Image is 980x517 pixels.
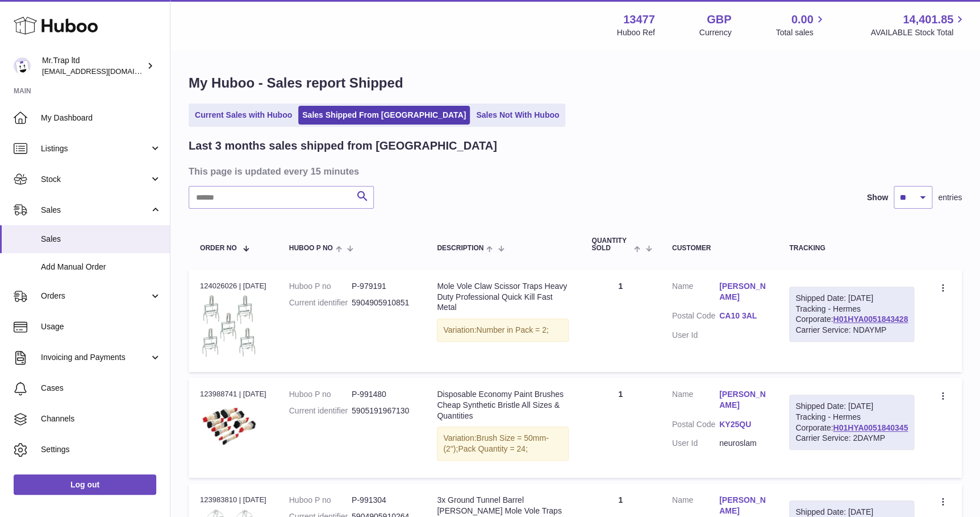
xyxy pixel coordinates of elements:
[591,237,631,252] span: Quantity Sold
[719,438,766,449] dd: neuroslam
[298,106,470,125] a: Sales Shipped From [GEOGRAPHIC_DATA]
[41,352,149,363] span: Invoicing and Payments
[41,413,161,424] span: Channels
[672,311,719,324] dt: Postal Code
[789,395,914,450] div: Tracking - Hermes Corporate:
[719,311,766,321] a: CA10 3AL
[437,389,569,421] div: Disposable Economy Paint Brushes Cheap Synthetic Bristle All Sizes & Quantities
[719,419,766,430] a: KY25QU
[189,74,962,92] h1: My Huboo - Sales report Shipped
[41,234,161,245] span: Sales
[672,389,719,413] dt: Name
[775,27,826,38] span: Total sales
[200,295,257,358] img: $_57.JPG
[791,12,814,27] span: 0.00
[707,12,731,27] strong: GBP
[903,12,953,27] span: 14,401.85
[200,403,257,449] img: $_57.JPG
[14,57,31,75] img: office@grabacz.eu
[352,406,414,416] dd: 5905191967130
[617,27,655,38] div: Huboo Ref
[289,297,352,308] dt: Current identifier
[41,205,149,216] span: Sales
[289,389,352,400] dt: Huboo P no
[352,297,414,308] dd: 5904905910851
[289,406,352,416] dt: Current identifier
[352,495,414,506] dd: P-991304
[200,495,266,505] div: 123983810 | [DATE]
[41,262,161,272] span: Add Manual Order
[191,106,296,125] a: Current Sales with Huboo
[672,245,766,252] div: Customer
[41,321,161,332] span: Usage
[41,143,149,154] span: Listings
[289,281,352,292] dt: Huboo P no
[437,245,483,252] span: Description
[352,389,414,400] dd: P-991480
[938,192,962,203] span: entries
[189,138,497,154] h2: Last 3 months sales shipped from [GEOGRAPHIC_DATA]
[189,165,959,177] h3: This page is updated every 15 minutes
[41,113,161,123] span: My Dashboard
[41,291,149,301] span: Orders
[200,281,266,291] div: 124026026 | [DATE]
[458,444,528,453] span: Pack Quantity = 24;
[795,433,908,444] div: Carrier Service: 2DAYMP
[789,245,914,252] div: Tracking
[870,12,966,38] a: 14,401.85 AVAILABLE Stock Total
[795,401,908,412] div: Shipped Date: [DATE]
[699,27,732,38] div: Currency
[775,12,826,38] a: 0.00 Total sales
[14,474,156,495] a: Log out
[719,389,766,411] a: [PERSON_NAME]
[472,106,563,125] a: Sales Not With Huboo
[42,67,167,76] span: [EMAIL_ADDRESS][DOMAIN_NAME]
[200,389,266,399] div: 123988741 | [DATE]
[352,281,414,292] dd: P-979191
[719,495,766,516] a: [PERSON_NAME]
[437,427,569,461] div: Variation:
[795,325,908,336] div: Carrier Service: NDAYMP
[289,245,333,252] span: Huboo P no
[719,281,766,303] a: [PERSON_NAME]
[41,383,161,394] span: Cases
[672,438,719,449] dt: User Id
[870,27,966,38] span: AVAILABLE Stock Total
[672,281,719,305] dt: Name
[42,55,144,77] div: Mr.Trap ltd
[833,423,908,432] a: H01HYA0051840345
[476,325,548,334] span: Number in Pack = 2;
[580,378,660,478] td: 1
[623,12,655,27] strong: 13477
[41,174,149,185] span: Stock
[437,319,569,342] div: Variation:
[672,419,719,433] dt: Postal Code
[289,495,352,506] dt: Huboo P no
[200,245,237,252] span: Order No
[443,433,548,453] span: Brush Size = 50mm-(2");
[437,281,569,313] div: Mole Vole Claw Scissor Traps Heavy Duty Professional Quick Kill Fast Metal
[833,315,908,324] a: H01HYA0051843428
[795,293,908,304] div: Shipped Date: [DATE]
[580,270,660,372] td: 1
[789,287,914,342] div: Tracking - Hermes Corporate:
[672,330,719,341] dt: User Id
[41,444,161,455] span: Settings
[867,192,888,203] label: Show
